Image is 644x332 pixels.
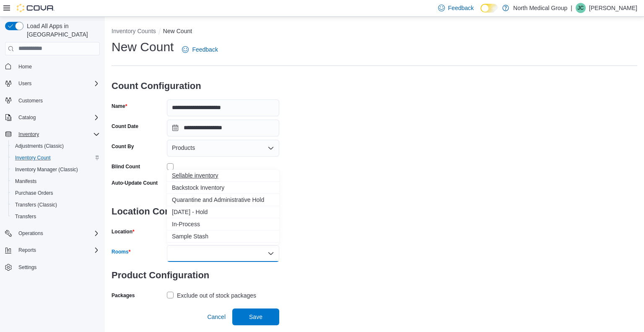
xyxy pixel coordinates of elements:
[578,3,584,13] span: JC
[192,45,218,54] span: Feedback
[172,220,274,228] span: In-Process
[179,41,221,58] a: Feedback
[172,196,274,204] span: Quarantine and Administrative Hold
[2,60,103,73] button: Home
[8,152,103,164] button: Inventory Count
[15,78,100,89] span: Users
[15,61,100,72] span: Home
[480,4,498,13] input: Dark Mode
[167,206,279,218] button: November 1st - Hold
[571,3,572,13] p: |
[112,27,637,37] nav: An example of EuiBreadcrumbs
[112,248,130,255] label: Rooms
[18,114,36,121] span: Catalog
[172,232,274,241] span: Sample Stash
[15,62,35,72] a: Home
[15,228,100,238] span: Operations
[15,228,47,238] button: Operations
[15,129,100,139] span: Inventory
[163,28,192,34] button: New Count
[112,123,138,130] label: Count Date
[15,262,40,272] a: Settings
[207,313,226,321] span: Cancel
[2,227,103,239] button: Operations
[172,183,274,192] span: Backstock Inventory
[204,308,229,325] button: Cancel
[12,188,57,198] a: Purchase Orders
[112,163,140,170] div: Blind Count
[12,212,100,222] span: Transfers
[448,4,474,12] span: Feedback
[15,112,100,123] span: Catalog
[12,141,100,151] span: Adjustments (Classic)
[112,103,127,110] label: Name
[2,261,103,273] button: Settings
[5,57,100,295] nav: Complex example
[18,131,39,138] span: Inventory
[2,128,103,140] button: Inventory
[112,39,174,55] h1: New Count
[167,170,279,182] button: Sellable inventory
[8,175,103,187] button: Manifests
[15,245,39,255] button: Reports
[18,230,43,237] span: Operations
[15,245,100,255] span: Reports
[12,176,40,186] a: Manifests
[589,3,637,13] p: [PERSON_NAME]
[12,165,81,175] a: Inventory Manager (Classic)
[112,180,158,186] label: Auto-Update Count
[167,120,279,136] input: Press the down key to open a popover containing a calendar.
[8,187,103,199] button: Purchase Orders
[17,4,55,12] img: Cova
[12,188,100,198] span: Purchase Orders
[576,3,586,13] div: John Clark
[15,190,53,196] span: Purchase Orders
[8,211,103,222] button: Transfers
[12,153,54,163] a: Inventory Count
[12,153,100,163] span: Inventory Count
[2,244,103,256] button: Reports
[112,262,279,289] h3: Product Configuration
[2,112,103,123] button: Catalog
[167,194,279,206] button: Quarantine and Administrative Hold
[12,141,67,151] a: Adjustments (Classic)
[167,230,279,243] button: Sample Stash
[112,228,135,235] label: Location
[15,154,51,161] span: Inventory Count
[15,178,36,185] span: Manifests
[12,200,100,210] span: Transfers (Classic)
[12,212,39,222] a: Transfers
[267,145,274,152] button: Open list of options
[12,200,60,210] a: Transfers (Classic)
[15,143,64,149] span: Adjustments (Classic)
[177,290,256,301] div: Exclude out of stock packages
[267,250,274,257] button: Close list of options
[232,308,279,325] button: Save
[18,63,32,70] span: Home
[15,262,100,272] span: Settings
[112,73,279,99] h3: Count Configuration
[18,247,36,254] span: Reports
[18,97,43,104] span: Customers
[167,170,279,243] div: Choose from the following options
[480,13,481,13] span: Dark Mode
[15,201,57,208] span: Transfers (Classic)
[12,176,100,186] span: Manifests
[8,140,103,152] button: Adjustments (Classic)
[15,95,100,106] span: Customers
[172,208,274,216] span: [DATE] - Hold
[8,199,103,211] button: Transfers (Classic)
[23,22,100,39] span: Load All Apps in [GEOGRAPHIC_DATA]
[172,143,195,153] span: Products
[15,78,35,89] button: Users
[172,171,274,180] span: Sellable inventory
[112,143,134,150] label: Count By
[167,182,279,194] button: Backstock Inventory
[15,213,36,220] span: Transfers
[2,78,103,89] button: Users
[12,165,100,175] span: Inventory Manager (Classic)
[167,218,279,230] button: In-Process
[513,3,567,13] p: North Medical Group
[2,94,103,107] button: Customers
[15,112,39,123] button: Catalog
